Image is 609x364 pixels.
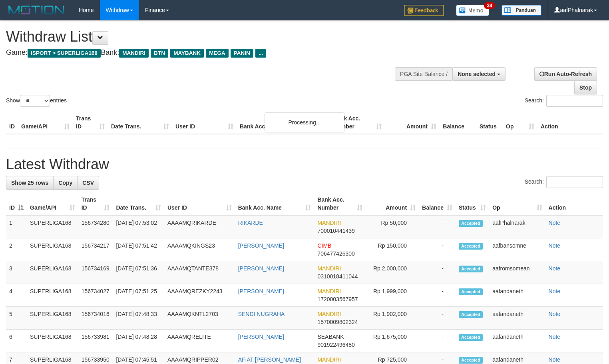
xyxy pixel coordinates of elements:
[172,111,237,134] th: User ID
[452,67,506,81] button: None selected
[119,49,149,58] span: MANDIRI
[549,356,561,363] a: Note
[151,49,168,58] span: BTN
[546,95,603,107] input: Search:
[385,111,440,134] th: Amount
[113,261,164,284] td: [DATE] 07:51:36
[459,266,483,272] span: Accepted
[58,180,72,186] span: Copy
[395,67,452,81] div: PGA Site Balance /
[484,2,495,9] span: 34
[113,238,164,261] td: [DATE] 07:51:42
[78,284,113,307] td: 156734027
[27,307,78,330] td: SUPERLIGA168
[317,250,354,257] span: Copy 706477426300 to clipboard
[456,5,490,16] img: Button%20Memo.svg
[6,192,27,215] th: ID: activate to sort column descending
[574,81,597,94] a: Stop
[78,330,113,352] td: 156733981
[459,220,483,227] span: Accepted
[317,342,354,348] span: Copy 901922496480 to clipboard
[489,307,545,330] td: aafandaneth
[78,192,113,215] th: Trans ID: activate to sort column ascending
[18,111,73,134] th: Game/API
[6,176,54,190] a: Show 25 rows
[489,261,545,284] td: aafromsomean
[489,330,545,352] td: aafandaneth
[317,311,341,317] span: MANDIRI
[317,356,341,363] span: MANDIRI
[255,49,266,58] span: ...
[27,284,78,307] td: SUPERLIGA168
[238,242,284,249] a: [PERSON_NAME]
[317,273,358,280] span: Copy 0310018411044 to clipboard
[20,95,50,107] select: Showentries
[170,49,204,58] span: MAYBANK
[6,4,67,16] img: MOTION_logo.png
[164,330,235,352] td: AAAAMQRELITE
[404,5,444,16] img: Feedback.jpg
[459,311,483,318] span: Accepted
[164,284,235,307] td: AAAAMQREZKY2243
[6,111,18,134] th: ID
[545,192,603,215] th: Action
[317,228,354,234] span: Copy 700010441439 to clipboard
[458,71,496,77] span: None selected
[206,49,229,58] span: MEGA
[317,220,341,226] span: MANDIRI
[237,111,330,134] th: Bank Acc. Name
[459,243,483,250] span: Accepted
[108,111,172,134] th: Date Trans.
[113,307,164,330] td: [DATE] 07:48:33
[537,111,603,134] th: Action
[235,192,314,215] th: Bank Acc. Name: activate to sort column ascending
[113,330,164,352] td: [DATE] 07:48:28
[6,261,27,284] td: 3
[6,284,27,307] td: 4
[330,111,385,134] th: Bank Acc. Number
[6,307,27,330] td: 5
[549,220,561,226] a: Note
[459,357,483,364] span: Accepted
[78,215,113,238] td: 156734280
[27,192,78,215] th: Game/API: activate to sort column ascending
[317,319,358,325] span: Copy 1570009802324 to clipboard
[314,192,365,215] th: Bank Acc. Number: activate to sort column ascending
[366,284,419,307] td: Rp 1,999,000
[6,215,27,238] td: 1
[456,192,489,215] th: Status: activate to sort column ascending
[27,238,78,261] td: SUPERLIGA168
[77,176,99,190] a: CSV
[164,238,235,261] td: AAAAMQKINGS23
[27,215,78,238] td: SUPERLIGA168
[53,176,78,190] a: Copy
[489,284,545,307] td: aafandaneth
[459,334,483,341] span: Accepted
[366,307,419,330] td: Rp 1,902,000
[549,242,561,249] a: Note
[317,265,341,272] span: MANDIRI
[366,215,419,238] td: Rp 50,000
[78,307,113,330] td: 156734016
[238,220,263,226] a: RIKARDE
[534,67,597,81] a: Run Auto-Refresh
[78,261,113,284] td: 156734169
[238,288,284,294] a: [PERSON_NAME]
[113,215,164,238] td: [DATE] 07:53:02
[78,238,113,261] td: 156734217
[366,330,419,352] td: Rp 1,675,000
[419,284,456,307] td: -
[419,215,456,238] td: -
[525,176,603,188] label: Search:
[82,180,94,186] span: CSV
[231,49,253,58] span: PANIN
[28,49,101,58] span: ISPORT > SUPERLIGA168
[238,265,284,272] a: [PERSON_NAME]
[419,307,456,330] td: -
[549,311,561,317] a: Note
[459,288,483,295] span: Accepted
[6,95,67,107] label: Show entries
[440,111,476,134] th: Balance
[164,261,235,284] td: AAAAMQTANTE378
[265,112,344,132] div: Processing...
